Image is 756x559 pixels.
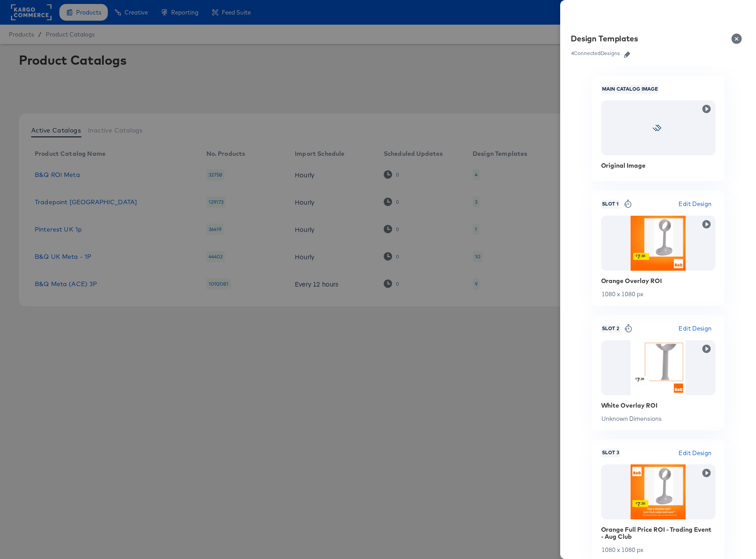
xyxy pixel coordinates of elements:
[601,162,716,169] div: Original Image
[726,26,751,51] button: Close
[601,449,620,456] span: Slot 3
[601,402,716,409] div: White Overlay ROI
[675,199,715,209] button: Edit Design
[679,324,712,334] span: Edit Design
[601,526,716,540] div: Orange Full Price ROI - Trading Event - Aug Club
[571,50,620,56] div: 4 Connected Designs
[601,416,716,422] div: Unknown Dimensions
[601,201,620,208] span: Slot 1
[601,547,716,553] div: 1080 x 1080 px
[601,86,659,93] span: Main Catalog Image
[601,277,716,284] div: Orange Overlay ROI
[675,448,715,458] button: Edit Design
[679,448,712,458] span: Edit Design
[679,199,712,209] span: Edit Design
[571,33,638,44] div: Design Templates
[601,291,716,297] div: 1080 x 1080 px
[675,324,715,334] button: Edit Design
[601,325,620,332] span: Slot 2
